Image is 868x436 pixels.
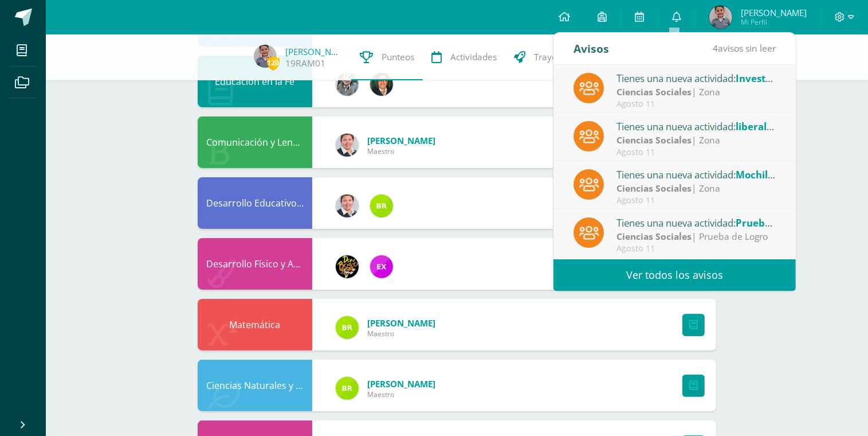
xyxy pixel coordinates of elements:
span: Mochila 72 horas [736,168,816,181]
img: 08e00a7f0eb7830fd2468c6dcb3aac58.png [336,134,359,157]
img: 08e00a7f0eb7830fd2468c6dcb3aac58.png [336,194,359,217]
div: Agosto 11 [616,99,776,109]
span: [PERSON_NAME] [367,135,435,146]
strong: Ciencias Sociales [616,182,692,194]
a: Punteos [351,34,423,80]
img: 91fb60d109cd21dad9818b7e10cccf2e.png [370,194,393,217]
div: Avisos [574,33,609,64]
div: | Zona [616,182,776,195]
span: [PERSON_NAME] [367,378,435,390]
a: Actividades [423,34,505,80]
div: Desarrollo Educativo y Proyecto de Vida [198,177,312,229]
img: cba4c69ace659ae4cf02a5761d9a2473.png [336,73,359,96]
div: Agosto 11 [616,244,776,254]
div: Tienes una nueva actividad: [616,215,776,230]
span: Maestro [367,390,435,399]
img: 941e3438b01450ad37795ac5485d303e.png [370,73,393,96]
div: Comunicación y Lenguaje L.1 [198,116,312,168]
div: Agosto 11 [616,147,776,157]
div: Desarrollo Físico y Artístico [198,238,312,290]
a: [PERSON_NAME] [285,46,343,57]
img: dffd84ca33f0653e363337cedcaf6269.png [254,45,277,68]
strong: Ciencias Sociales [616,134,692,146]
span: Punteos [382,51,414,63]
strong: Ciencias Sociales [616,85,692,98]
a: 19RAM01 [285,57,325,69]
span: Prueba III unidad [736,216,819,229]
span: Actividades [450,51,497,63]
img: dffd84ca33f0653e363337cedcaf6269.png [709,6,732,29]
div: Tienes una nueva actividad: [616,167,776,182]
div: Agosto 11 [616,196,776,205]
a: Trayectoria [505,34,588,80]
span: Investigación personaje [736,72,849,85]
a: Ver todos los avisos [553,259,796,291]
div: | Zona [616,85,776,99]
span: Maestro [367,146,435,156]
span: Maestro [367,329,435,338]
img: 21dcd0747afb1b787494880446b9b401.png [336,255,359,278]
img: 91fb60d109cd21dad9818b7e10cccf2e.png [336,377,359,400]
div: Ciencias Naturales y Tecnología [198,360,312,411]
span: Trayectoria [534,51,580,63]
div: Tienes una nueva actividad: [616,71,776,85]
span: 120 [267,56,280,70]
span: 4 [713,42,718,54]
div: | Prueba de Logro [616,230,776,243]
div: | Zona [616,134,776,147]
span: Mi Perfil [741,17,807,27]
div: Matemática [198,299,312,351]
span: [PERSON_NAME] [367,317,435,329]
div: Tienes una nueva actividad: [616,119,776,134]
span: avisos sin leer [713,42,776,54]
span: [PERSON_NAME] [741,7,807,18]
strong: Ciencias Sociales [616,230,692,243]
img: ce84f7dabd80ed5f5aa83b4480291ac6.png [370,255,393,278]
img: 91fb60d109cd21dad9818b7e10cccf2e.png [336,316,359,339]
div: Educación en la Fé [198,56,312,107]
